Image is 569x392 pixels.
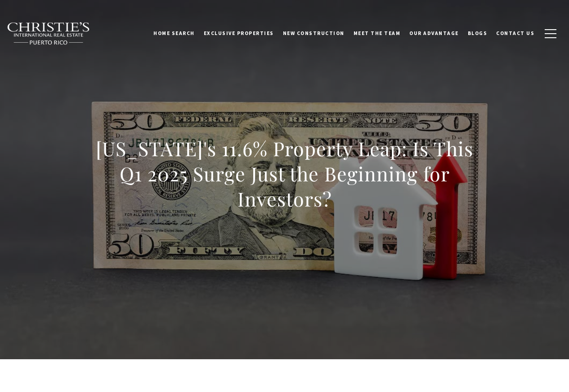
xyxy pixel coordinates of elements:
a: Blogs [463,22,492,44]
span: Blogs [468,30,488,36]
a: Exclusive Properties [199,22,278,44]
span: Our Advantage [409,30,459,36]
a: Home Search [149,22,199,44]
a: New Construction [278,22,349,44]
span: New Construction [283,30,345,36]
a: Meet the Team [349,22,405,44]
span: Exclusive Properties [204,30,274,36]
a: Our Advantage [405,22,463,44]
h1: [US_STATE]'s 11.6% Property Leap: Is This Q1 2025 Surge Just the Beginning for Investors? [86,136,483,211]
img: Christie's International Real Estate black text logo [7,22,90,45]
span: Contact Us [496,30,534,36]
